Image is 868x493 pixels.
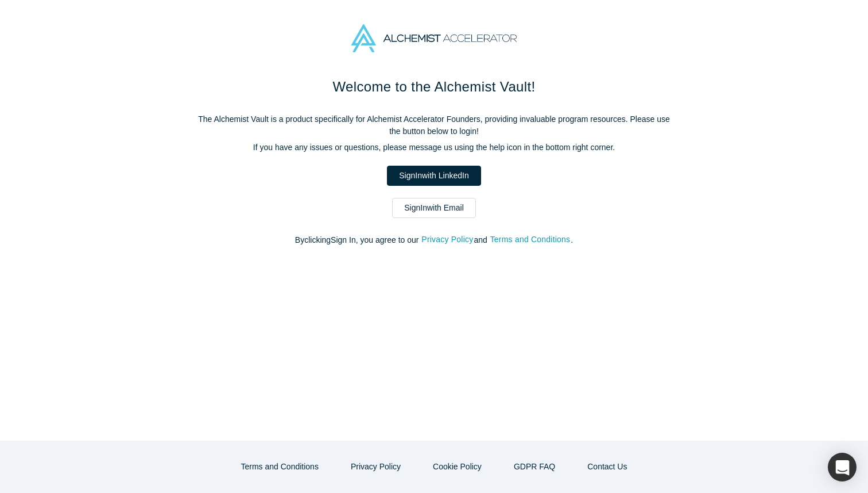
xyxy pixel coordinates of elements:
button: Terms and Conditions [229,457,331,477]
button: Privacy Policy [339,457,413,477]
h1: Welcome to the Alchemist Vault! [193,77,675,97]
button: Cookie Policy [421,457,494,477]
button: Terms and Conditions [490,233,571,246]
button: Privacy Policy [421,233,474,246]
a: SignInwith Email [392,198,476,218]
p: If you have any issues or questions, please message us using the help icon in the bottom right co... [193,142,675,154]
img: Alchemist Accelerator Logo [351,24,517,52]
a: SignInwith LinkedIn [387,166,480,186]
button: Contact Us [575,457,639,477]
a: GDPR FAQ [502,457,567,477]
p: By clicking Sign In , you agree to our and . [193,234,675,246]
p: The Alchemist Vault is a product specifically for Alchemist Accelerator Founders, providing inval... [193,113,675,137]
